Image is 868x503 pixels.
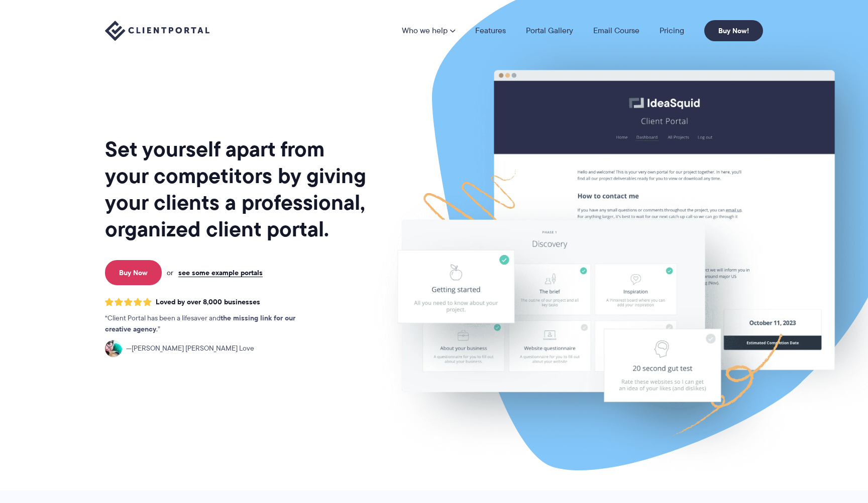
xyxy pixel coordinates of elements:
span: [PERSON_NAME] [PERSON_NAME] Love [126,343,254,354]
span: Loved by over 8,000 businesses [156,298,260,306]
p: Client Portal has been a lifesaver and . [105,313,316,335]
a: Portal Gallery [526,27,573,35]
a: see some example portals [178,268,263,277]
span: or [167,268,173,277]
h1: Set yourself apart from your competitors by giving your clients a professional, organized client ... [105,136,368,242]
a: Pricing [660,27,684,35]
a: Email Course [593,27,639,35]
a: Buy Now [105,260,162,285]
a: Who we help [402,27,455,35]
a: Features [475,27,506,35]
strong: the missing link for our creative agency [105,312,295,334]
a: Buy Now! [704,20,763,41]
